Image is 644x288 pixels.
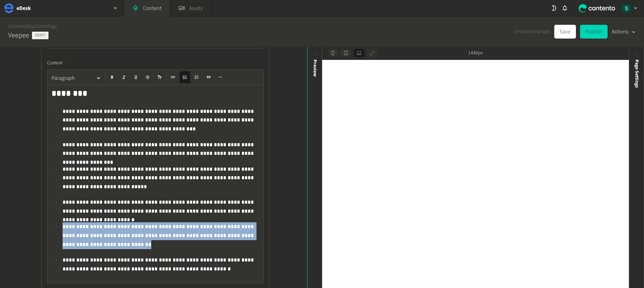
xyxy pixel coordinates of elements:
[580,25,608,39] button: Publish
[8,30,29,41] h2: Veepee
[514,28,550,36] span: Unsaved changes
[311,60,318,77] div: Preview
[49,71,104,85] button: Paragraph
[32,32,48,39] span: Draft
[47,60,65,67] span: Content
[612,25,636,39] button: Actions
[468,50,483,57] span: 1440px
[17,4,31,12] h2: eDesk
[633,60,641,88] span: Page Settings
[26,23,57,30] a: AppStore Page
[4,3,14,13] img: eDesk
[554,25,576,39] button: Save
[25,23,26,30] span: /
[622,3,631,13] img: Sarah Grady
[8,23,25,30] a: Content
